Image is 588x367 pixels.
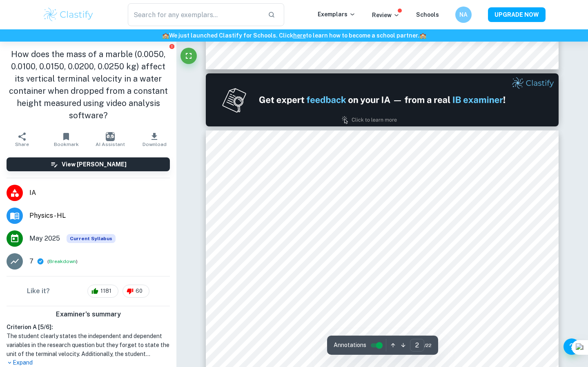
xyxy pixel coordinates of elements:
img: Ad [206,73,559,126]
img: Clastify logo [42,7,94,23]
div: 60 [122,285,149,298]
button: AI Assistant [88,128,132,151]
p: Review [372,11,400,20]
span: 🏫 [419,32,426,39]
p: 7 [29,256,33,266]
input: Search for any exemplars... [128,3,261,26]
button: NA [455,7,472,23]
span: AI Assistant [96,141,125,147]
h6: View [PERSON_NAME] [62,160,127,169]
span: Physics - HL [29,211,170,221]
div: This exemplar is based on the current syllabus. Feel free to refer to it for inspiration/ideas wh... [67,234,116,243]
span: 🏫 [162,32,169,39]
p: Expand [7,358,170,367]
button: Help and Feedback [563,338,580,355]
span: IA [29,188,170,198]
span: ( ) [47,258,78,265]
h6: We just launched Clastify for Schools. Click to learn how to become a school partner. [2,31,586,40]
button: Breakdown [49,258,76,265]
p: Exemplars [318,10,356,19]
span: / 22 [424,342,432,349]
button: Fullscreen [180,48,197,64]
button: Report issue [169,43,175,49]
span: Download [143,141,167,147]
span: May 2025 [29,234,60,243]
span: Annotations [334,341,366,349]
h1: The student clearly states the independent and dependent variables in the research question but t... [7,332,170,358]
span: 60 [131,287,147,295]
span: Share [15,141,29,147]
img: AI Assistant [106,132,115,141]
a: here [293,32,306,39]
div: 1181 [87,285,118,298]
h6: Like it? [27,286,50,296]
span: Current Syllabus [67,234,116,243]
span: 1181 [96,287,116,295]
button: UPGRADE NOW [488,7,546,22]
button: Bookmark [44,128,88,151]
h6: NA [459,10,468,19]
span: Bookmark [54,141,79,147]
button: View [PERSON_NAME] [7,157,170,171]
h1: How does the mass of a marble (0.0050, 0.0100, 0.0150, 0.0200, 0.0250 kg) affect its vertical ter... [7,48,170,122]
h6: Criterion A [ 5 / 6 ]: [7,323,170,332]
button: Download [132,128,176,151]
a: Schools [416,11,439,18]
h6: Examiner's summary [3,310,173,319]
